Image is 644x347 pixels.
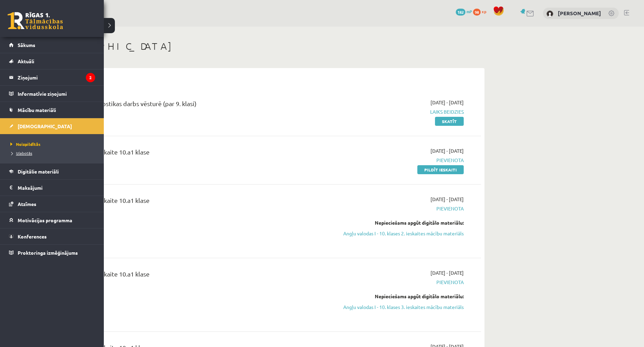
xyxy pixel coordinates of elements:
[52,147,323,160] div: Angļu valoda 1. ieskaite 10.a1 klase
[473,9,481,16] span: 98
[9,86,95,102] a: Informatīvie ziņojumi
[333,230,464,237] a: Angļu valodas I - 10. klases 2. ieskaites mācību materiāls
[86,73,95,82] i: 2
[18,107,56,113] span: Mācību materiāli
[9,150,97,156] a: Izlabotās
[18,69,95,85] legend: Ziņojumi
[9,69,95,85] a: Ziņojumi2
[9,53,95,69] a: Aktuāli
[18,123,72,129] span: [DEMOGRAPHIC_DATA]
[9,180,95,196] a: Maksājumi
[333,108,464,115] span: Laiks beidzies
[8,12,63,29] a: Rīgas 1. Tālmācības vidusskola
[9,245,95,261] a: Proktoringa izmēģinājums
[333,219,464,226] div: Nepieciešams apgūt digitālo materiālu:
[456,9,465,16] span: 182
[9,37,95,53] a: Sākums
[9,228,95,244] a: Konferences
[18,233,47,240] span: Konferences
[9,102,95,118] a: Mācību materiāli
[333,279,464,286] span: Pievienota
[417,165,464,174] a: Pildīt ieskaiti
[546,10,553,17] img: Ralfs Korņejevs
[558,10,601,17] a: [PERSON_NAME]
[430,269,464,276] span: [DATE] - [DATE]
[9,150,32,156] span: Izlabotās
[18,42,35,48] span: Sākums
[9,212,95,228] a: Motivācijas programma
[18,58,34,64] span: Aktuāli
[9,141,97,147] a: Neizpildītās
[42,40,484,52] h1: [DEMOGRAPHIC_DATA]
[18,217,72,223] span: Motivācijas programma
[52,196,323,208] div: Angļu valoda 2. ieskaite 10.a1 klase
[9,141,40,147] span: Neizpildītās
[18,86,95,102] legend: Informatīvie ziņojumi
[435,117,464,126] a: Skatīt
[9,163,95,179] a: Digitālie materiāli
[18,201,36,207] span: Atzīmes
[9,196,95,212] a: Atzīmes
[430,196,464,203] span: [DATE] - [DATE]
[430,147,464,154] span: [DATE] - [DATE]
[18,250,78,256] span: Proktoringa izmēģinājums
[482,9,486,14] span: xp
[52,269,323,282] div: Angļu valoda 3. ieskaite 10.a1 klase
[18,168,59,175] span: Digitālie materiāli
[52,99,323,112] div: 10.a1 klases diagnostikas darbs vēsturē (par 9. klasi)
[333,303,464,311] a: Angļu valodas I - 10. klases 3. ieskaites mācību materiāls
[333,157,464,164] span: Pievienota
[9,118,95,134] a: [DEMOGRAPHIC_DATA]
[466,9,472,14] span: mP
[430,99,464,106] span: [DATE] - [DATE]
[333,205,464,212] span: Pievienota
[473,9,490,14] a: 98 xp
[456,9,472,14] a: 182 mP
[333,293,464,300] div: Nepieciešams apgūt digitālo materiālu:
[18,180,95,196] legend: Maksājumi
